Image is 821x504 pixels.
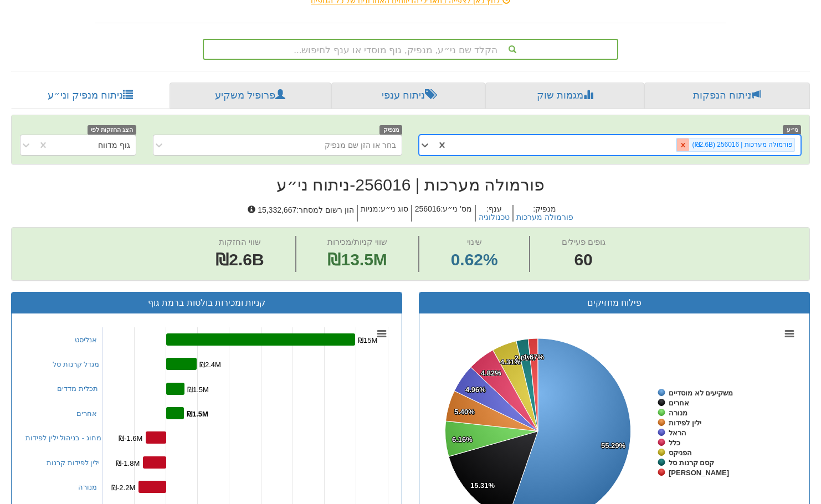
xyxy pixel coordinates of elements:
[119,434,142,443] tspan: ₪-1.6M
[516,213,573,222] button: פורמולה מערכות
[451,248,498,272] span: 0.62%
[669,459,714,467] tspan: קסם קרנות סל
[465,385,486,394] tspan: 4.96%
[515,354,535,362] tspan: 2.08%
[331,83,486,109] a: ניתוח ענפי
[215,250,264,269] span: ₪2.6B
[204,40,617,59] div: הקלד שם ני״ע, מנפיק, גוף מוסדי או ענף לחיפוש...
[669,389,733,397] tspan: משקיעים לא מוסדיים
[481,369,501,377] tspan: 4.82%
[187,410,208,418] tspan: ₪1.5M
[454,408,475,416] tspan: 5.40%
[475,205,512,222] h5: ענף :
[512,205,576,222] h5: מנפיק :
[644,83,810,109] a: ניתוח הנפקות
[601,441,626,450] tspan: 55.29%
[358,336,377,344] tspan: ₪15M
[88,125,136,135] span: הצג החזקות לפי
[76,409,97,418] a: אחרים
[669,409,687,417] tspan: מנורה
[325,140,396,151] div: בחר או הזן שם מנפיק
[428,298,801,308] h3: פילוח מחזיקים
[411,205,475,222] h5: מס' ני״ע : 256016
[187,385,209,394] tspan: ₪1.5M
[25,434,101,442] a: מחוג - בניהול ילין לפידות
[452,435,473,444] tspan: 6.16%
[669,399,689,407] tspan: אחרים
[11,83,170,109] a: ניתוח מנפיק וני״ע
[562,237,606,246] span: גופים פעילים
[53,360,99,368] a: מגדל קרנות סל
[170,83,331,109] a: פרופיל משקיע
[485,83,644,109] a: מגמות שוק
[199,361,221,369] tspan: ₪2.4M
[470,481,495,490] tspan: 15.31%
[78,483,97,491] a: מנורה
[111,484,135,492] tspan: ₪-2.2M
[47,459,100,467] a: ילין לפידות קרנות
[116,459,140,467] tspan: ₪-1.8M
[20,298,393,308] h3: קניות ומכירות בולטות ברמת גוף
[327,250,387,269] span: ₪13.5M
[689,138,794,151] div: פורמולה מערכות | 256016 (₪2.6B)
[11,176,810,194] h2: פורמולה מערכות | 256016 - ניתוח ני״ע
[57,384,98,393] a: תכלית מדדים
[467,237,482,246] span: שינוי
[357,205,411,222] h5: סוג ני״ע : מניות
[327,237,387,246] span: שווי קניות/מכירות
[98,140,130,151] div: גוף מדווח
[245,205,357,222] h5: הון רשום למסחר : 15,332,667
[669,439,680,447] tspan: כלל
[669,429,686,437] tspan: הראל
[479,213,510,222] button: טכנולוגיה
[75,336,97,344] a: אנליסט
[669,419,701,427] tspan: ילין לפידות
[219,237,261,246] span: שווי החזקות
[500,358,521,366] tspan: 4.31%
[379,125,402,135] span: מנפיק
[669,469,729,477] tspan: [PERSON_NAME]
[669,449,692,457] tspan: הפניקס
[783,125,801,135] span: ני״ע
[562,248,606,272] span: 60
[524,353,544,361] tspan: 1.67%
